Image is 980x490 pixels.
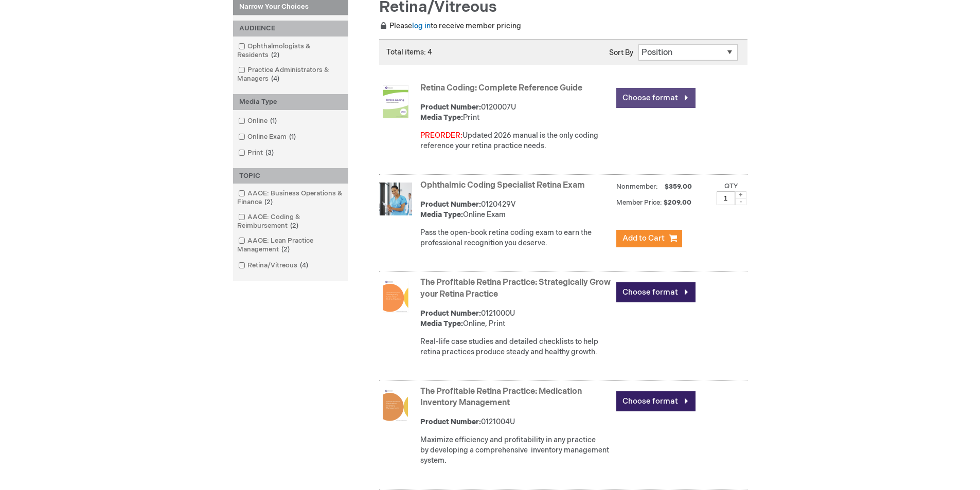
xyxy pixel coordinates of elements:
[236,65,346,84] a: Practice Administrators & Managers4
[379,280,412,313] img: The Profitable Retina Practice: Strategically Grow your Retina Practice
[236,212,346,231] a: AAOE: Coding & Reimbursement2
[412,22,431,30] a: log in
[268,117,279,125] span: 1
[420,113,463,122] strong: Media Type:
[717,191,735,205] input: Qty
[236,42,346,60] a: Ophthalmologists & Residents2
[622,233,665,243] span: Add to Cart
[263,149,276,157] span: 3
[233,94,348,110] div: Media Type
[616,180,658,193] strong: Nonmember:
[279,245,292,253] span: 2
[420,210,463,219] strong: Media Type:
[420,417,611,427] div: 0121004U
[233,168,348,184] div: TOPIC
[379,22,521,30] span: Please to receive member pricing
[420,418,481,426] strong: Product Number:
[616,230,682,247] button: Add to Cart
[269,51,282,59] span: 2
[287,133,298,141] span: 1
[236,236,346,255] a: AAOE: Lean Practice Management2
[420,446,609,465] span: eveloping a comprehensive inventory management system
[262,198,275,206] span: 2
[420,199,611,220] div: 0120429V Online Exam
[236,148,278,158] a: Print3
[616,198,662,207] strong: Member Price:
[420,102,611,123] div: 0120007U Print
[616,88,696,108] a: Choose format
[420,83,582,93] a: Retina Coding: Complete Reference Guide
[724,182,738,190] label: Qty
[420,180,585,190] a: Ophthalmic Coding Specialist Retina Exam
[269,75,282,83] span: 4
[420,103,481,112] strong: Product Number:
[420,387,582,408] a: The Profitable Retina Practice: Medication Inventory Management
[297,261,311,269] span: 4
[236,116,281,126] a: Online1
[420,228,611,248] p: Pass the open-book retina coding exam to earn the professional recognition you deserve.
[420,435,609,465] span: Maximize efficiency and profitability in any practice by d .
[233,21,348,37] div: AUDIENCE
[420,131,462,140] font: PREORDER:
[379,85,412,118] img: Retina Coding: Complete Reference Guide
[609,48,633,57] label: Sort By
[616,391,696,411] a: Choose format
[420,337,611,357] div: Real-life case studies and detailed checklists to help retina practices produce steady and health...
[420,200,481,209] strong: Product Number:
[664,198,693,207] span: $209.00
[420,131,611,151] p: Updated 2026 manual is the only coding reference your retina practice needs.
[663,183,693,191] span: $359.00
[379,183,412,215] img: Ophthalmic Coding Specialist Retina Exam
[420,278,611,299] a: The Profitable Retina Practice: Strategically Grow your Retina Practice
[386,48,432,57] span: Total items: 4
[420,308,611,329] div: 0121000U Online, Print
[236,132,300,142] a: Online Exam1
[383,389,408,422] img: The Profitable Retina Practice: Medication Inventory Management
[236,189,346,207] a: AAOE: Business Operations & Finance2
[288,222,301,230] span: 2
[616,282,696,302] a: Choose format
[420,309,481,318] strong: Product Number:
[236,261,312,270] a: Retina/Vitreous4
[420,319,463,328] strong: Media Type:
